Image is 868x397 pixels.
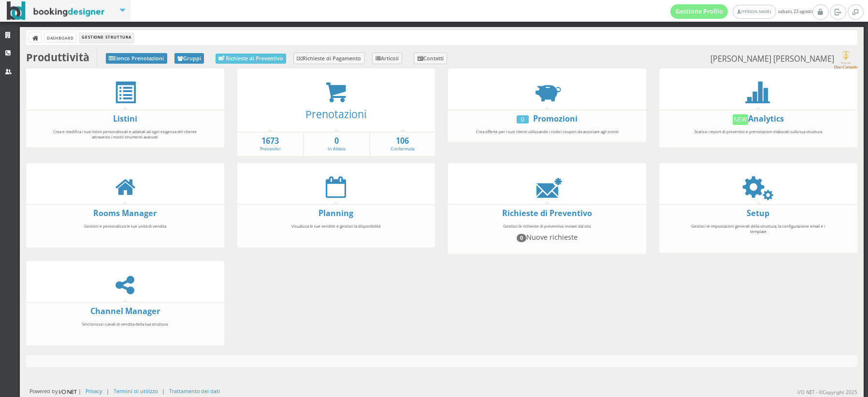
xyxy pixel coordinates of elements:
[47,317,203,342] div: Sincronizza i canali di vendita della tua struttura
[29,387,81,396] div: Powered by |
[47,124,203,144] div: Crea e modifica i tuoi listini personalizzati e adattali ad ogni esigenza del cliente attraverso ...
[318,208,353,219] a: Planning
[747,208,769,219] a: Setup
[216,54,286,64] a: Richieste di Preventivo
[114,387,158,395] a: Termini di utilizzo
[7,1,105,20] img: BookingDesigner.com
[370,136,435,147] strong: 106
[174,53,204,64] a: Gruppi
[670,4,728,19] a: Gestione Profilo
[47,219,203,245] div: Gestisci e personalizza le tue unità di vendita
[304,136,369,147] strong: 0
[169,387,220,395] a: Trattamento dei dati
[258,219,414,245] div: Visualizza le tue vendite e gestisci la disponibilità
[26,50,89,64] b: Produttività
[517,115,529,123] div: 0
[106,387,109,395] div: |
[93,208,157,219] a: Rooms Manager
[733,114,748,125] div: New
[304,136,369,152] a: 0In Attesa
[834,51,857,68] img: c17ce5f8a98d11e9805da647fc135771.png
[113,113,137,124] a: Listini
[469,124,625,139] div: Crea offerte per i tuoi clienti utilizzando i codici coupon da associare agli sconti
[79,32,133,43] li: Gestione Struttura
[106,53,167,64] a: Elenco Prenotazioni
[162,387,165,395] div: |
[237,136,304,147] strong: 1673
[502,208,592,219] a: Richieste di Preventivo
[533,113,578,124] a: Promozioni
[414,53,447,64] a: Contatti
[370,136,435,152] a: 106Confermate
[90,306,160,316] a: Channel Manager
[86,387,102,395] a: Privacy
[305,107,366,121] a: Prenotazioni
[710,51,857,68] small: [PERSON_NAME] [PERSON_NAME]
[680,124,837,144] div: Scarica i report di preventivi e prenotazioni elaborati sulla tua struttura
[372,53,403,64] a: Articoli
[44,32,76,42] a: Dashboard
[293,53,365,64] a: Richieste di Pagamento
[680,219,837,250] div: Gestisci le impostazioni generali della struttura, la configurazione email e i template
[670,4,812,19] span: sabato, 23 agosto
[58,388,78,396] img: ionet_small_logo.png
[473,233,621,242] h4: Nuove richieste
[469,219,625,251] div: Gestisci le richieste di preventivo inviate dal sito
[517,234,526,242] span: 0
[733,5,776,19] a: [PERSON_NAME]
[237,136,304,152] a: 1673Preventivi
[733,113,784,124] a: NewAnalytics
